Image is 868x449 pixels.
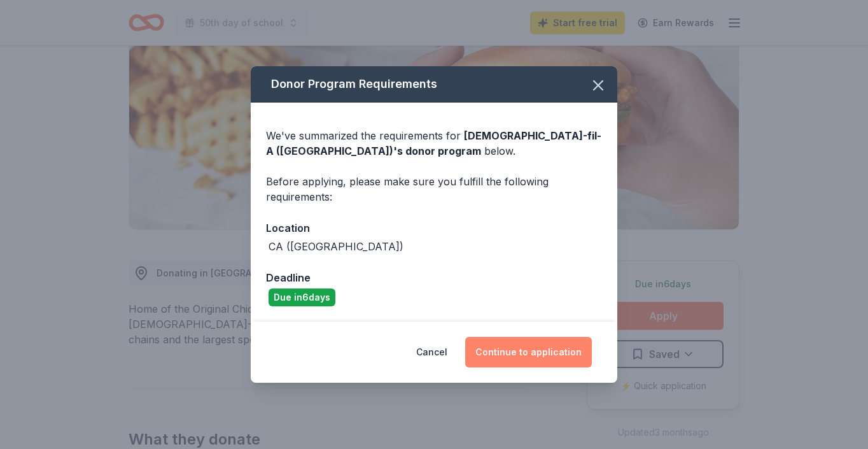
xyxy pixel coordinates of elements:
div: Donor Program Requirements [251,66,617,103]
button: Continue to application [465,337,592,367]
div: CA ([GEOGRAPHIC_DATA]) [269,239,403,254]
div: Before applying, please make sure you fulfill the following requirements: [266,174,602,204]
button: Cancel [416,337,447,367]
div: Location [266,220,602,236]
div: Deadline [266,269,602,286]
div: Due in 6 days [269,289,335,306]
div: We've summarized the requirements for below. [266,128,602,159]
